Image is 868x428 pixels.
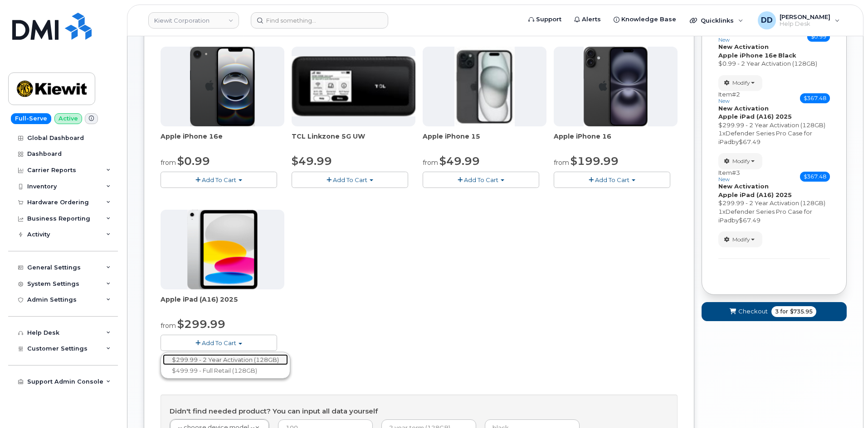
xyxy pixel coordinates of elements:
span: Add To Cart [333,176,367,183]
small: from [161,322,176,330]
div: Apple iPhone 15 [423,132,546,150]
strong: New Activation [718,43,769,50]
span: #3 [732,169,740,176]
strong: New Activation [718,183,769,190]
div: $299.99 - 2 Year Activation (128GB) [718,121,830,130]
span: Quicklinks [701,17,734,24]
a: $299.99 - 2 Year Activation (128GB) [163,354,288,365]
div: TCL Linkzone 5G UW [292,132,415,150]
span: Modify [732,236,750,244]
img: iphone16e.png [190,47,255,126]
span: Modify [732,79,750,87]
h3: Item [718,169,740,183]
a: Support [522,10,568,29]
a: Knowledge Base [607,10,683,29]
button: Modify [718,153,762,169]
div: $0.99 - 2 Year Activation (128GB) [718,59,830,68]
span: $199.99 [571,154,619,168]
span: $735.95 [790,308,813,316]
h4: Didn't find needed product? You can input all data yourself [170,408,668,415]
small: from [554,159,569,167]
span: $49.99 [439,154,480,168]
img: linkzone5g.png [292,56,415,116]
img: iphone_16_plus.png [584,47,648,126]
strong: Apple iPad (A16) 2025 [718,113,792,120]
span: $299.99 [177,317,225,331]
span: Defender Series Pro Case for iPad [718,130,812,145]
img: iphone15.jpg [454,47,515,126]
span: Checkout [738,307,768,316]
span: Add To Cart [595,176,629,183]
div: $299.99 - 2 Year Activation (128GB) [718,199,830,207]
div: David Davis [751,11,846,29]
span: #2 [732,91,740,98]
button: Add To Cart [423,172,539,188]
span: $367.48 [800,93,830,103]
span: Add To Cart [202,339,236,346]
span: $67.49 [739,138,761,145]
small: new [718,176,730,183]
span: Modify [732,157,750,165]
div: x by [718,207,830,224]
div: x by [718,129,830,146]
span: DD [761,15,773,26]
span: [PERSON_NAME] [780,13,830,20]
strong: Apple iPad (A16) 2025 [718,191,792,198]
input: Find something... [251,12,388,29]
span: $0.99 [807,32,830,42]
strong: Black [778,52,796,59]
span: 1 [718,130,722,137]
small: new [718,37,730,43]
span: 1 [718,208,722,215]
button: Add To Cart [554,172,670,188]
span: $49.99 [292,154,332,168]
button: Checkout 3 for $735.95 [702,302,847,321]
a: Alerts [568,10,607,29]
h3: Item [718,91,740,104]
div: Apple iPad (A16) 2025 [161,295,284,313]
button: Modify [718,75,762,91]
div: Quicklinks [683,11,750,29]
a: Kiewit Corporation [148,12,239,29]
strong: Apple iPhone 16e [718,52,777,59]
span: $0.99 [177,154,210,168]
button: Add To Cart [161,335,277,351]
iframe: Messenger Launcher [829,389,861,421]
span: Add To Cart [464,176,498,183]
img: ipad_11.png [187,210,258,289]
span: Support [536,15,561,24]
span: Knowledge Base [621,15,676,24]
span: $67.49 [739,216,761,224]
span: $367.48 [800,172,830,182]
strong: New Activation [718,105,769,112]
span: Defender Series Pro Case for iPad [718,208,812,224]
a: $499.99 - Full Retail (128GB) [163,365,288,376]
span: Add To Cart [202,176,236,183]
button: Add To Cart [161,172,277,188]
small: new [718,98,730,104]
span: for [779,308,790,316]
span: 3 [775,308,779,316]
div: Apple iPhone 16e [161,132,284,150]
button: Modify [718,231,762,247]
span: Help Desk [780,20,830,28]
small: from [161,159,176,167]
span: Alerts [582,15,601,24]
small: from [423,159,438,167]
div: Apple iPhone 16 [554,132,678,150]
button: Add To Cart [292,172,408,188]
